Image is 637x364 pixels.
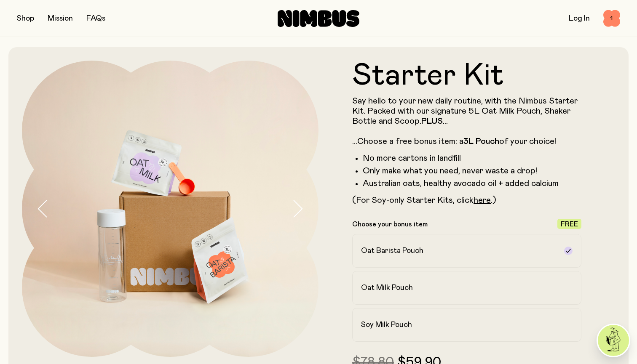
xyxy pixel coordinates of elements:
[569,15,590,22] a: Log In
[352,220,428,228] p: Choose your bonus item
[361,246,423,256] h2: Oat Barista Pouch
[598,325,629,356] img: agent
[361,320,412,330] h2: Soy Milk Pouch
[352,61,581,91] h1: Starter Kit
[463,137,474,146] strong: 3L
[363,178,581,189] li: Australian oats, healthy avocado oil + added calcium
[86,15,105,22] a: FAQs
[474,196,491,205] a: here
[476,137,499,146] strong: Pouch
[363,153,581,163] li: No more cartons in landfill
[352,195,581,205] p: (For Soy-only Starter Kits, click .)
[561,221,578,228] span: Free
[363,166,581,176] li: Only make what you need, never waste a drop!
[352,96,581,146] p: Say hello to your new daily routine, with the Nimbus Starter Kit. Packed with our signature 5L Oa...
[361,283,413,293] h2: Oat Milk Pouch
[603,10,620,27] button: 1
[421,117,443,125] strong: PLUS
[48,15,73,22] a: Mission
